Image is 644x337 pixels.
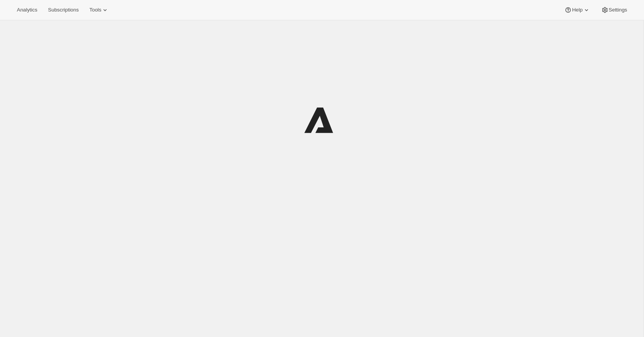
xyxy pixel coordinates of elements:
[596,5,632,15] button: Settings
[43,5,83,15] button: Subscriptions
[560,5,595,15] button: Help
[89,7,101,13] span: Tools
[12,5,42,15] button: Analytics
[572,7,582,13] span: Help
[609,7,627,13] span: Settings
[48,7,79,13] span: Subscriptions
[85,5,113,15] button: Tools
[17,7,37,13] span: Analytics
